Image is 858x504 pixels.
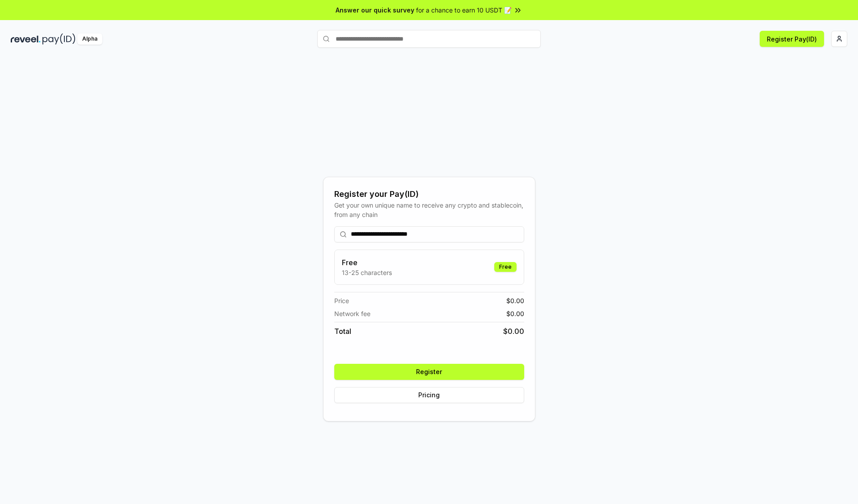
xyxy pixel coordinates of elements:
[334,200,524,219] div: Get your own unique name to receive any crypto and stablecoin, from any chain
[342,268,392,277] p: 13-25 characters
[77,33,102,45] div: Alpha
[506,296,524,305] span: $ 0.00
[334,326,351,337] span: Total
[336,5,414,15] span: Answer our quick survey
[503,326,524,337] span: $ 0.00
[334,364,524,380] button: Register
[506,309,524,318] span: $ 0.00
[42,33,76,45] img: pay_id
[334,296,349,305] span: Price
[11,33,41,45] img: reveel_dark
[416,5,512,15] span: for a chance to earn 10 USDT 📝
[760,31,824,47] button: Register Pay(ID)
[342,257,392,268] h3: Free
[334,387,524,403] button: Pricing
[494,262,517,272] div: Free
[334,309,370,318] span: Network fee
[334,188,524,200] div: Register your Pay(ID)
